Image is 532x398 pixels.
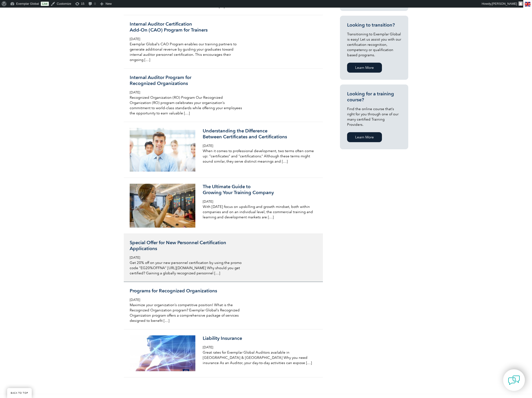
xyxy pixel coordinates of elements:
[347,91,401,103] h3: Looking for a training course?
[203,144,213,148] span: [DATE]
[124,178,323,234] a: The Ultimate Guide toGrowing Your Training Company [DATE] With [DATE] focus on upskilling and gro...
[124,282,323,329] a: Programs for Recognized Organizations [DATE] Maximize your organization’s competitive position! W...
[492,2,517,5] span: [PERSON_NAME]
[203,148,315,164] p: When it comes to professional development, two terms often come up: “certificates” and “certifica...
[508,374,520,386] img: contact-chat.png
[124,122,323,178] a: Understanding the DifferenceBetween Certificates and Certifications [DATE] When it comes to profe...
[41,2,49,6] a: Live
[124,69,323,122] a: Internal Auditor Program forRecognized Organizations [DATE] Recognized Organization (RO) Program ...
[130,95,242,116] p: Recognized Organization (RO) Program Our Recognized Organization (RO) program celebrates your org...
[7,388,32,398] a: BACK TO TOP
[203,350,315,365] p: Great rates for Exemplar Global Auditors available in [GEOGRAPHIC_DATA] & [GEOGRAPHIC_DATA] Why y...
[203,184,315,196] h3: The Ultimate Guide to Growing Your Training Company
[203,128,315,140] h3: Understanding the Difference Between Certificates and Certifications
[130,256,140,260] span: [DATE]
[130,90,140,94] span: [DATE]
[130,128,195,172] img: Untitled-design-300x200.png
[130,75,242,86] h3: Internal Auditor Program for Recognized Organizations
[347,32,401,58] p: Transitioning to Exemplar Global is easy! Let us assist you with our certification recognition, c...
[203,345,213,349] span: [DATE]
[347,63,382,73] a: Learn More
[124,15,323,69] a: Internal Auditor CertificationAdd-On (CAO) Program for Trainers [DATE] Exemplar Global’s CAO Prog...
[130,240,242,252] h3: Special Offer for New Personnel Certification Applications
[124,329,323,377] a: Liability Insurance [DATE] Great rates for Exemplar Global Auditors available in [GEOGRAPHIC_DATA...
[347,22,401,28] h3: Looking to transition?
[130,302,242,323] p: Maximize your organization’s competitive position! What is the Recognized Organization program? E...
[130,260,242,276] p: Get 20% off on your new personnel certification by using the promo code “EG20%OFFNA” [URL][DOMAIN...
[203,335,315,341] h3: Liability Insurance
[347,106,401,127] p: Find the online course that’s right for you through one of our many certified Training Providers.
[124,234,323,282] a: Special Offer for New Personnel Certification Applications [DATE] Get 20% off on your new personn...
[130,37,140,41] span: [DATE]
[347,132,382,142] a: Learn More
[130,335,195,371] img: iStock-1079450666-crop-300x164.jpg
[130,184,195,227] img: pexels-ketut-subiyanto-4623521-300x200.jpg
[130,42,242,62] p: Exemplar Global’s CAO Program enables our training partners to generate additional revenue by gui...
[130,21,242,33] h3: Internal Auditor Certification Add-On (CAO) Program for Trainers
[203,204,315,220] p: With [DATE] focus on upskilling and growth mindset, both within companies and on an individual le...
[130,288,242,294] h3: Programs for Recognized Organizations
[525,2,531,6] img: en
[130,298,140,302] span: [DATE]
[203,200,213,204] span: [DATE]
